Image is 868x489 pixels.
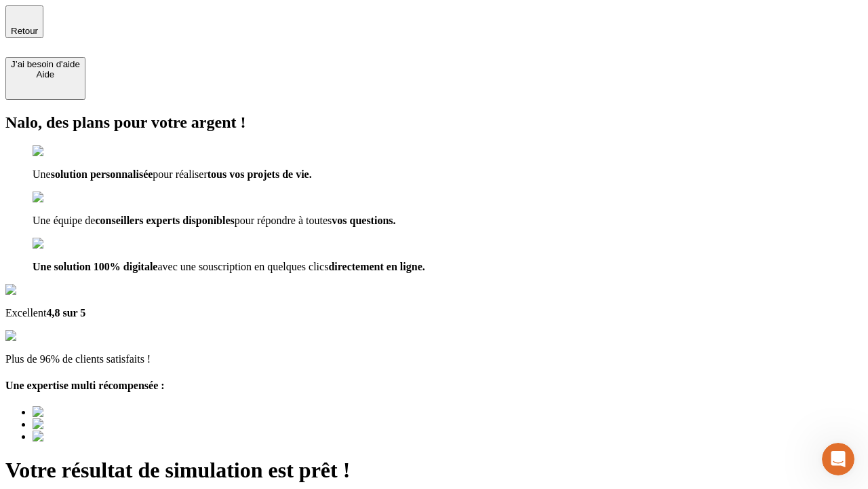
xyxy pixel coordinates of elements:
[332,215,395,226] span: vos questions.
[5,5,43,38] button: Retour
[208,168,312,180] span: tous vos projets de vie.
[11,69,80,79] div: Aide
[5,284,84,296] img: Google Review
[5,330,73,342] img: reviews stars
[157,261,328,272] span: avec une souscription en quelques clics
[51,168,153,180] span: solution personnalisée
[33,215,95,226] span: Une équipe de
[33,192,91,204] img: checkmark
[33,145,91,158] img: checkmark
[33,406,158,418] img: Best savings advice award
[5,57,85,100] button: J’ai besoin d'aideAide
[5,458,863,483] h1: Votre résultat de simulation est prêt !
[33,238,91,250] img: checkmark
[235,215,332,226] span: pour répondre à toutes
[822,443,854,475] iframe: Intercom live chat
[328,261,425,272] span: directement en ligne.
[11,59,80,69] div: J’ai besoin d'aide
[33,431,158,443] img: Best savings advice award
[5,353,863,365] p: Plus de 96% de clients satisfaits !
[11,26,38,36] span: Retour
[5,380,863,392] h4: Une expertise multi récompensée :
[33,418,158,431] img: Best savings advice award
[33,168,51,180] span: Une
[153,168,207,180] span: pour réaliser
[5,307,46,319] span: Excellent
[5,113,863,132] h2: Nalo, des plans pour votre argent !
[46,307,85,319] span: 4,8 sur 5
[33,261,157,272] span: Une solution 100% digitale
[95,215,234,226] span: conseillers experts disponibles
